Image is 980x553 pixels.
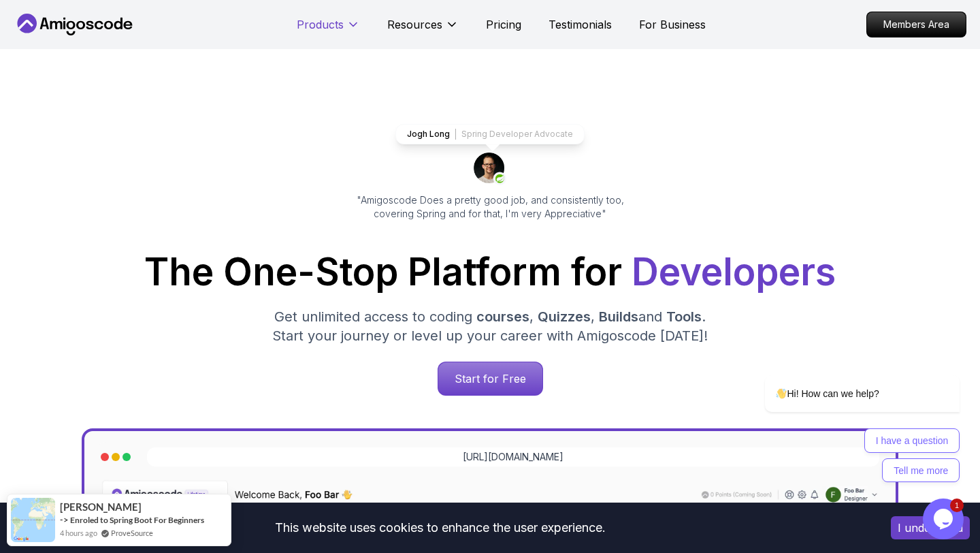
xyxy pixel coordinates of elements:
h1: The One-Stop Platform for [24,253,955,291]
p: Start for Free [438,362,542,395]
iframe: chat widget [923,499,966,539]
span: [PERSON_NAME] [60,501,142,513]
a: ProveSource [111,527,153,539]
a: Testimonials [549,16,612,33]
button: Resources [387,16,459,44]
a: Enroled to Spring Boot For Beginners [70,515,204,525]
a: [URL][DOMAIN_NAME] [463,450,563,464]
a: Members Area [866,12,966,37]
p: Jogh Long [407,129,450,140]
p: Get unlimited access to coding , , and . Start your journey or level up your career with Amigosco... [261,307,719,345]
p: Resources [387,16,442,33]
img: provesource social proof notification image [11,498,55,542]
span: 4 hours ago [60,527,97,539]
div: This website uses cookies to enhance the user experience. [10,513,870,543]
p: Products [297,16,344,33]
button: Accept cookies [891,516,970,539]
p: Members Area [867,12,966,37]
button: Products [297,16,360,44]
span: Developers [632,249,836,294]
p: Spring Developer Advocate [461,129,573,140]
span: Builds [599,309,638,325]
a: For Business [639,16,706,33]
a: Start for Free [438,362,543,396]
span: Quizzes [538,309,591,325]
span: courses [476,309,529,325]
span: Tools [666,309,702,325]
p: "Amigoscode Does a pretty good job, and consistently too, covering Spring and for that, I'm very ... [338,193,642,221]
span: -> [60,514,69,525]
img: josh long [474,153,506,185]
iframe: chat widget [721,252,966,492]
a: Pricing [486,16,521,33]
